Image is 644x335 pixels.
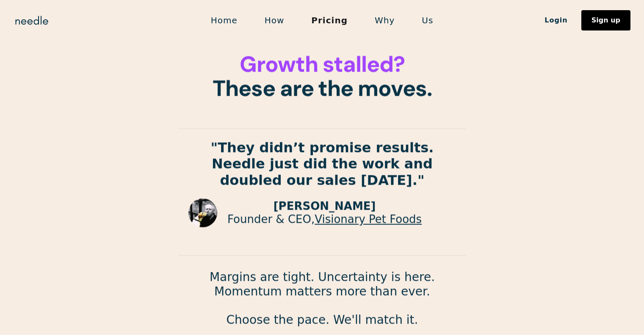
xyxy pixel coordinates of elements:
a: Us [408,11,447,29]
a: Pricing [298,11,361,29]
a: Home [197,11,251,29]
h1: These are the moves. [178,53,466,101]
a: How [251,11,298,29]
a: Login [531,13,581,28]
a: Visionary Pet Foods [315,213,422,226]
p: [PERSON_NAME] [227,200,422,213]
p: Founder & CEO, [227,213,422,226]
a: Why [361,11,408,29]
div: Sign up [591,17,620,24]
strong: "They didn’t promise results. Needle just did the work and doubled our sales [DATE]." [210,140,434,188]
span: Growth stalled? [240,50,404,79]
p: Margins are tight. Uncertainty is here. Momentum matters more than ever. Choose the pace. We'll m... [178,270,466,327]
a: Sign up [581,10,630,30]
